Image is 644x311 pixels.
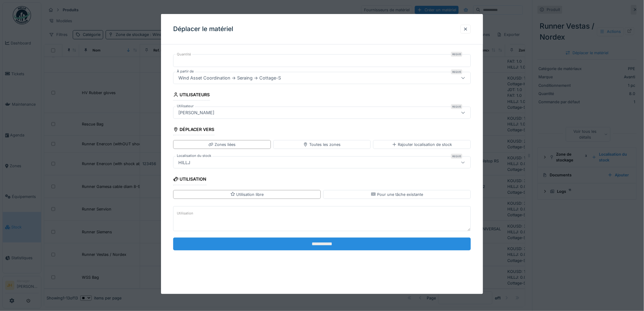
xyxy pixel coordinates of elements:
div: Toutes les zones [303,142,341,147]
label: Utilisation [176,210,194,217]
label: Utilisateur [176,104,195,109]
div: Pour une tâche existante [371,191,423,197]
div: HILLJ [176,159,193,166]
div: [PERSON_NAME] [176,109,217,116]
div: Déplacer vers [173,125,215,135]
div: Requis [451,52,462,57]
label: À partir de [176,69,195,74]
div: Utilisateurs [173,90,210,101]
h3: Déplacer le matériel [173,25,233,33]
div: Utilisation [173,175,207,185]
label: Localisation du stock [176,153,212,158]
div: Wind Asset Coordination -> Seraing -> Cottage-S [176,75,283,81]
div: Utilisation libre [230,191,264,197]
label: Quantité [176,52,192,57]
div: Zones liées [208,142,236,147]
div: Rajouter localisation de stock [392,142,452,147]
div: Requis [451,104,462,109]
div: Requis [451,154,462,159]
div: Requis [451,69,462,74]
